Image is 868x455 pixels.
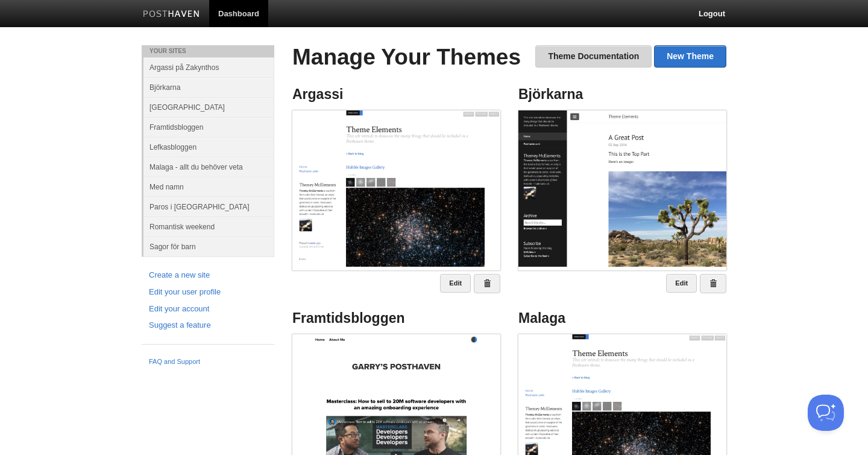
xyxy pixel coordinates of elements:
h4: Björkarna [518,87,726,102]
a: New Theme [654,45,726,68]
h4: Malaga [518,311,726,326]
a: Framtidsbloggen [143,117,274,137]
a: Paros i [GEOGRAPHIC_DATA] [143,197,274,217]
a: [GEOGRAPHIC_DATA] [143,97,274,117]
a: Edit [440,274,471,293]
iframe: Help Scout Beacon - Open [808,395,844,431]
a: Lefkasbloggen [143,137,274,157]
a: Romantisk weekend [143,217,274,237]
img: Posthaven-bar [143,10,200,19]
a: Create a new site [149,269,267,282]
h2: Manage Your Themes [292,45,726,70]
a: Edit [666,274,697,293]
h4: Framtidsbloggen [292,311,500,326]
li: Your Sites [142,45,274,57]
a: Argassi på Zakynthos [143,57,274,77]
a: Malaga - allt du behöver veta [143,157,274,177]
a: FAQ and Support [149,357,267,367]
img: Screenshot [292,110,500,267]
a: Med namn [143,177,274,197]
a: Sagor för barn [143,237,274,256]
a: Edit your account [149,303,267,316]
a: Suggest a feature [149,319,267,332]
a: Edit your user profile [149,286,267,299]
a: Theme Documentation [535,45,652,68]
h4: Argassi [292,87,500,102]
img: Screenshot [518,110,726,267]
a: Björkarna [143,77,274,97]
